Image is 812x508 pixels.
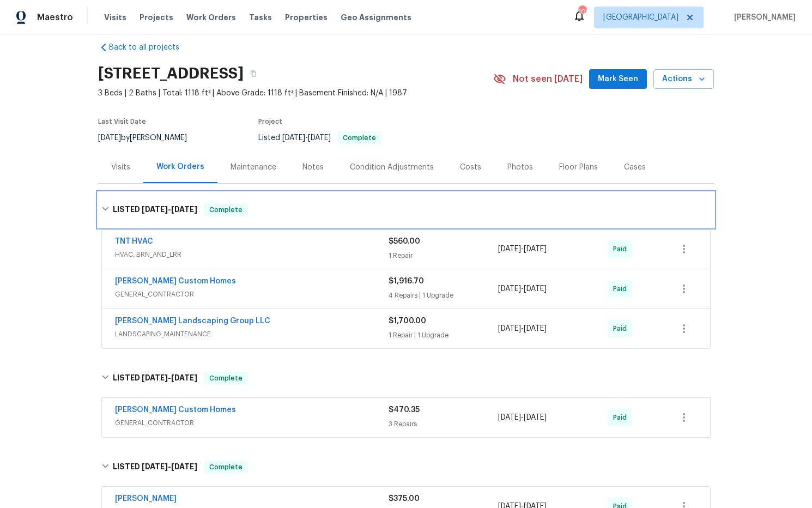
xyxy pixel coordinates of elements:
div: Visits [111,162,130,173]
span: - [142,374,197,382]
a: Back to all projects [98,42,203,53]
span: [DATE] [308,134,331,142]
span: Complete [338,135,380,141]
span: [DATE] [142,374,168,382]
span: GENERAL_CONTRACTOR [115,289,389,300]
span: Not seen [DATE] [513,74,583,84]
span: - [282,134,331,142]
span: [DATE] [498,325,521,332]
div: Condition Adjustments [350,162,434,173]
div: 1 Repair [389,250,498,261]
span: Projects [140,12,173,23]
span: Paid [613,412,631,423]
span: [PERSON_NAME] [730,12,796,23]
span: - [142,205,197,213]
span: [DATE] [498,245,521,253]
div: Costs [460,162,481,173]
span: - [498,323,547,334]
span: [DATE] [282,134,305,142]
h6: LISTED [113,203,197,216]
span: [DATE] [524,325,547,332]
span: Maestro [37,12,73,23]
div: 3 Repairs [389,419,498,430]
span: [DATE] [524,245,547,253]
span: Complete [205,204,247,215]
span: - [498,283,547,294]
span: Paid [613,283,631,294]
span: - [498,244,547,255]
h2: [STREET_ADDRESS] [98,68,244,79]
span: Properties [285,12,328,23]
a: [PERSON_NAME] Custom Homes [115,277,236,285]
span: Paid [613,323,631,334]
div: by [PERSON_NAME] [98,131,200,144]
span: [DATE] [171,463,197,470]
span: Last Visit Date [98,118,146,125]
span: [DATE] [98,134,121,142]
span: [DATE] [524,414,547,421]
span: Listed [258,134,381,142]
span: Project [258,118,282,125]
h6: LISTED [113,372,197,385]
span: Actions [662,72,705,86]
div: 4 Repairs | 1 Upgrade [389,290,498,301]
span: Geo Assignments [341,12,411,23]
div: LISTED [DATE]-[DATE]Complete [98,361,714,396]
div: LISTED [DATE]-[DATE]Complete [98,192,714,227]
span: [DATE] [171,205,197,213]
span: Complete [205,462,247,473]
span: 3 Beds | 2 Baths | Total: 1118 ft² | Above Grade: 1118 ft² | Basement Finished: N/A | 1987 [98,88,493,99]
div: 1 Repair | 1 Upgrade [389,330,498,341]
div: LISTED [DATE]-[DATE]Complete [98,450,714,485]
span: Visits [104,12,126,23]
span: $1,700.00 [389,317,426,325]
span: GENERAL_CONTRACTOR [115,418,389,428]
div: Work Orders [156,161,204,172]
span: $560.00 [389,238,420,245]
span: $470.35 [389,406,420,414]
span: [GEOGRAPHIC_DATA] [603,12,678,23]
a: [PERSON_NAME] Landscaping Group LLC [115,317,270,325]
a: TNT HVAC [115,238,153,245]
span: Mark Seen [598,72,638,86]
span: Work Orders [186,12,236,23]
span: [DATE] [498,285,521,293]
button: Actions [653,69,714,89]
span: Tasks [249,14,272,21]
div: 106 [578,7,586,17]
span: Paid [613,244,631,255]
span: LANDSCAPING_MAINTENANCE [115,329,389,340]
a: [PERSON_NAME] Custom Homes [115,406,236,414]
span: [DATE] [498,414,521,421]
button: Mark Seen [589,69,647,89]
span: Complete [205,373,247,384]
span: [DATE] [142,205,168,213]
button: Copy Address [244,64,263,83]
div: Photos [507,162,533,173]
div: Notes [302,162,324,173]
span: HVAC, BRN_AND_LRR [115,249,389,260]
h6: LISTED [113,461,197,474]
span: - [498,412,547,423]
a: [PERSON_NAME] [115,495,177,503]
span: - [142,463,197,470]
span: [DATE] [142,463,168,470]
div: Floor Plans [559,162,598,173]
div: Cases [624,162,646,173]
span: [DATE] [524,285,547,293]
span: [DATE] [171,374,197,382]
span: $375.00 [389,495,420,503]
div: Maintenance [231,162,276,173]
span: $1,916.70 [389,277,424,285]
